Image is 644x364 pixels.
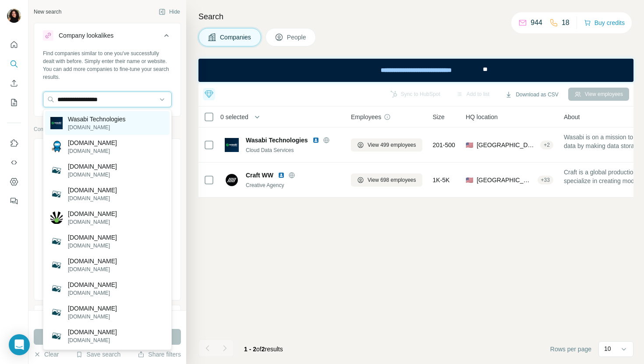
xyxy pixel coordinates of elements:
[50,141,63,153] img: tomyamwasabi.com
[7,56,21,72] button: Search
[50,188,63,200] img: blogwasabi.com
[466,176,473,184] span: 🇺🇸
[50,330,63,342] img: rarewasabi.com
[68,194,117,202] p: [DOMAIN_NAME]
[550,345,591,353] span: Rows per page
[68,265,117,273] p: [DOMAIN_NAME]
[225,173,239,187] img: Logo of Craft WW
[499,88,564,101] button: Download as CSV
[540,141,553,149] div: + 2
[246,146,340,154] div: Cloud Data Services
[368,141,416,149] span: View 499 employees
[152,5,186,18] button: Hide
[7,75,21,91] button: Enrich CSV
[7,174,21,190] button: Dashboard
[50,212,63,224] img: therisingwasabi.com
[7,9,21,23] img: Avatar
[531,18,542,28] p: 944
[34,125,181,133] p: Company information
[246,181,340,189] div: Creative Agency
[351,113,381,121] span: Employees
[68,280,117,289] p: [DOMAIN_NAME]
[564,113,580,121] span: About
[50,306,63,318] img: owasabi.com
[34,25,180,49] button: Company lookalikes
[225,138,239,152] img: Logo of Wasabi Technologies
[312,137,319,144] img: LinkedIn logo
[198,11,633,23] h4: Search
[466,141,473,149] span: 🇺🇸
[76,350,120,359] button: Save search
[34,141,180,165] button: Company2
[562,18,570,28] p: 18
[351,173,422,187] button: View 698 employees
[7,155,21,170] button: Use Surfe API
[244,346,256,353] span: 1 - 2
[7,193,21,209] button: Feedback
[466,113,498,121] span: HQ location
[68,257,117,265] p: [DOMAIN_NAME]
[7,37,21,53] button: Quick start
[262,346,265,353] span: 2
[68,218,117,226] p: [DOMAIN_NAME]
[477,141,537,149] span: [GEOGRAPHIC_DATA], [US_STATE]
[34,350,59,359] button: Clear
[68,304,117,313] p: [DOMAIN_NAME]
[198,59,633,82] iframe: Banner
[220,113,248,121] span: 0 selected
[7,95,21,110] button: My lists
[256,346,262,353] span: of
[138,350,181,359] button: Share filters
[368,176,416,184] span: View 698 employees
[68,147,117,155] p: [DOMAIN_NAME]
[68,336,117,344] p: [DOMAIN_NAME]
[433,113,445,121] span: Size
[278,172,285,179] img: LinkedIn logo
[50,235,63,247] img: tfca-wasabi.com
[433,176,450,184] span: 1K-5K
[538,176,553,184] div: + 33
[68,138,117,147] p: [DOMAIN_NAME]
[351,138,422,152] button: View 499 employees
[50,259,63,271] img: kurowasabi.com
[34,307,180,328] button: Industry
[7,135,21,151] button: Use Surfe on LinkedIn
[477,176,534,184] span: [GEOGRAPHIC_DATA], [US_STATE]
[50,283,63,295] img: lazywasabi.com
[59,31,113,40] div: Company lookalikes
[68,209,117,218] p: [DOMAIN_NAME]
[246,171,273,180] span: Craft WW
[68,171,117,179] p: [DOMAIN_NAME]
[9,334,30,355] div: Open Intercom Messenger
[68,313,117,321] p: [DOMAIN_NAME]
[584,17,625,29] button: Buy credits
[50,117,63,129] img: Wasabi Technologies
[604,344,611,353] p: 10
[68,124,126,131] p: [DOMAIN_NAME]
[43,49,172,81] div: Find companies similar to one you've successfully dealt with before. Simply enter their name or w...
[68,186,117,194] p: [DOMAIN_NAME]
[68,328,117,336] p: [DOMAIN_NAME]
[246,136,308,145] span: Wasabi Technologies
[433,141,455,149] span: 201-500
[68,115,126,124] p: Wasabi Technologies
[50,164,63,177] img: gowildwasabi.com
[287,33,307,42] span: People
[68,289,117,297] p: [DOMAIN_NAME]
[68,162,117,171] p: [DOMAIN_NAME]
[220,33,252,42] span: Companies
[68,233,117,242] p: [DOMAIN_NAME]
[68,242,117,250] p: [DOMAIN_NAME]
[244,346,283,353] span: results
[34,8,61,16] div: New search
